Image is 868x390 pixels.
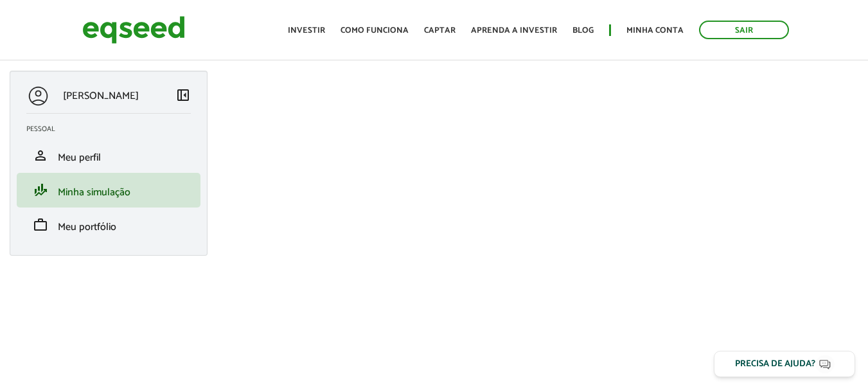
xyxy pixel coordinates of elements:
a: Captar [424,26,456,35]
li: Minha simulação [17,173,200,208]
li: Meu perfil [17,138,200,173]
span: Minha simulação [58,184,130,201]
p: [PERSON_NAME] [63,90,139,102]
a: Minha conta [626,26,684,35]
span: left_panel_close [175,87,191,103]
span: Meu portfólio [58,218,116,236]
a: personMeu perfil [26,148,191,163]
span: person [33,148,48,163]
h2: Pessoal [26,125,200,133]
li: Meu portfólio [17,208,200,242]
a: Aprenda a investir [471,26,557,35]
span: work [33,217,48,233]
span: Meu perfil [58,149,101,166]
a: Sair [699,21,789,39]
a: Colapsar menu [175,87,191,105]
a: Investir [288,26,325,35]
a: Blog [572,26,594,35]
img: EqSeed [82,13,185,47]
a: finance_modeMinha simulação [26,182,191,198]
a: Como funciona [341,26,409,35]
span: finance_mode [33,182,48,198]
a: workMeu portfólio [26,217,191,233]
